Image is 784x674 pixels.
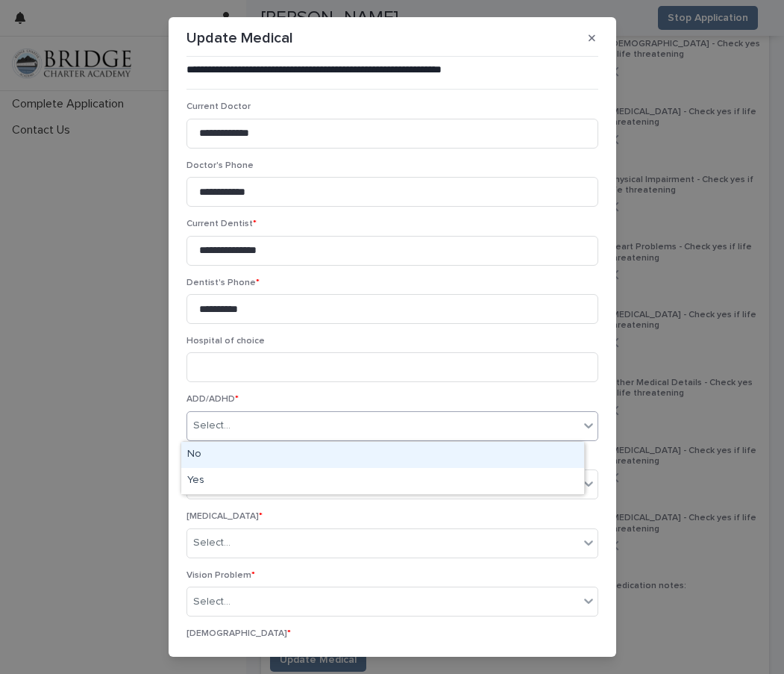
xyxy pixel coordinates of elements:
span: Doctor's Phone [186,161,254,170]
span: [DEMOGRAPHIC_DATA] [186,629,291,638]
span: Vision Problem [186,571,255,580]
span: Current Doctor [186,102,251,111]
div: Select... [193,535,231,551]
span: Dentist's Phone [186,278,260,287]
div: No [181,442,584,468]
span: ADD/ADHD [186,395,239,404]
p: Update Medical [186,29,293,47]
span: Current Dentist [186,219,257,228]
div: Select... [193,418,231,434]
div: Yes [181,468,584,494]
div: Select... [193,594,231,610]
span: [MEDICAL_DATA] [186,512,263,521]
span: Hospital of choice [186,337,265,346]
